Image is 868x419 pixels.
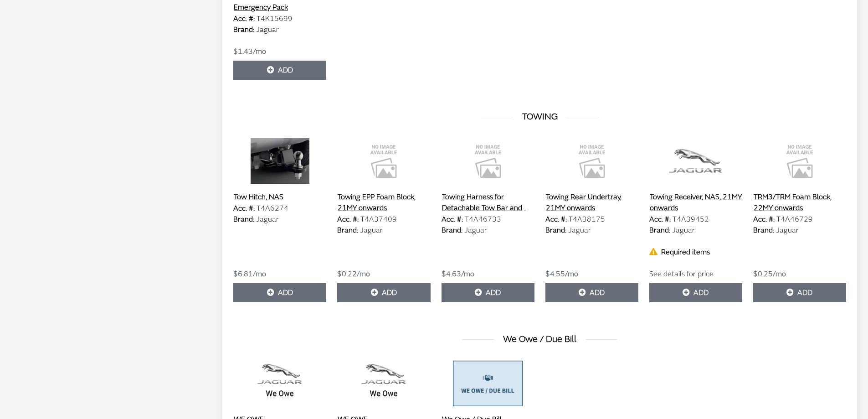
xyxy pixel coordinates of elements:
[256,215,279,224] span: Jaguar
[337,269,370,279] span: $0.22/mo
[753,214,775,225] label: Acc. #:
[233,13,255,24] label: Acc. #:
[442,138,534,184] img: Image for Towing Harness for Detachable Tow Bar and Towing Receiver, 22MY onwards
[442,214,463,225] label: Acc. #:
[649,138,742,184] img: Image for Towing Receiver, NAS, 21MY onwards
[233,61,326,80] button: Add
[465,215,501,224] span: T4A46733
[233,269,266,279] span: $6.81/mo
[233,203,255,214] label: Acc. #:
[337,225,358,236] label: Brand:
[545,138,638,184] img: Image for Towing Rear Undertray, 21MY onwards
[545,283,638,302] button: Add
[337,214,359,225] label: Acc. #:
[337,191,430,214] button: Towing EPP Foam Block, 21MY onwards
[256,25,279,34] span: Jaguar
[649,283,742,302] button: Add
[233,283,326,302] button: Add
[257,14,293,23] span: T4K15699
[649,269,714,279] label: See details for price
[257,204,288,213] span: T4A6274
[464,226,487,235] span: Jaguar
[233,138,326,184] img: Image for Tow Hitch, NAS
[649,191,742,214] button: Towing Receiver, NAS, 21MY onwards
[233,214,254,225] label: Brand:
[545,214,567,225] label: Acc. #:
[545,225,566,236] label: Brand:
[672,226,695,235] span: Jaguar
[649,247,742,258] div: Required items
[337,283,430,302] button: Add
[673,215,709,224] span: T4A39452
[233,24,254,35] label: Brand:
[233,332,846,346] h3: We Owe / Due Bill
[360,226,383,235] span: Jaguar
[360,215,397,224] span: T4A37409
[753,269,786,279] span: $0.25/mo
[649,225,670,236] label: Brand:
[776,226,799,235] span: Jaguar
[442,283,534,302] button: Add
[776,215,813,224] span: T4A46729
[442,225,462,236] label: Brand:
[442,361,534,406] img: Image for We Owe &#x2F; Due Bill
[753,225,774,236] label: Brand:
[649,214,671,225] label: Acc. #:
[569,215,605,224] span: T4A38175
[233,1,288,13] button: Emergency Pack
[442,191,534,214] button: Towing Harness for Detachable Tow Bar and Towing Receiver, 22MY onwards
[233,191,284,203] button: Tow Hitch, NAS
[545,191,638,214] button: Towing Rear Undertray, 21MY onwards
[337,138,430,184] img: Image for Towing EPP Foam Block, 21MY onwards
[233,361,326,406] img: Image for WE OWE
[233,47,266,56] span: $1.43/mo
[233,110,846,124] h3: TOWING
[337,361,430,406] img: Image for WE OWE
[753,138,846,184] img: Image for TRM3&#x2F;TRM Foam Block, 22MY onwards
[753,191,846,214] button: TRM3/TRM Foam Block, 22MY onwards
[753,283,846,302] button: Add
[545,269,578,279] span: $4.55/mo
[568,226,591,235] span: Jaguar
[442,269,474,279] span: $4.63/mo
